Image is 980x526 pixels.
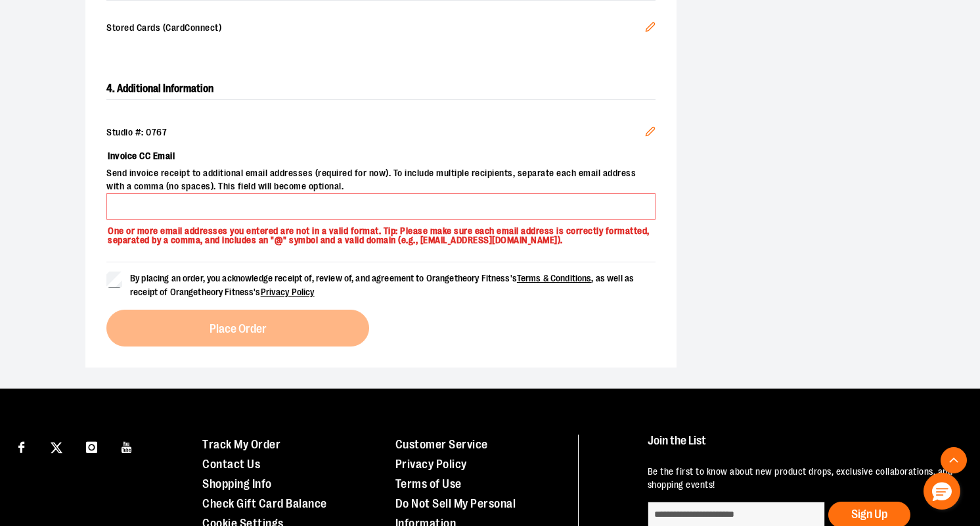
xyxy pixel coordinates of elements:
button: Edit [635,116,666,151]
div: Studio #: 0767 [106,126,656,139]
span: Sign Up [851,508,887,521]
a: Visit our Facebook page [10,435,33,458]
h2: 4. Additional Information [106,78,656,100]
a: Terms of Use [395,477,462,490]
span: By placing an order, you acknowledge receipt of, review of, and agreement to Orangetheory Fitness... [130,273,634,297]
a: Shopping Info [202,477,272,490]
p: One or more email addresses you entered are not in a valid format. Tip: Please make sure each ema... [106,220,656,246]
button: Hello, have a question? Let’s chat. [924,473,960,510]
a: Check Gift Card Balance [202,497,327,510]
a: Privacy Policy [395,458,467,471]
a: Visit our X page [45,435,68,458]
a: Customer Service [395,438,488,451]
input: By placing an order, you acknowledge receipt of, review of, and agreement to Orangetheory Fitness... [106,272,122,287]
a: Contact Us [202,458,260,471]
a: Terms & Conditions [517,273,592,283]
a: Privacy Policy [261,287,315,297]
p: Be the first to know about new product drops, exclusive collaborations, and shopping events! [648,466,954,492]
button: Back To Top [941,447,967,473]
h4: Join the List [648,435,954,459]
label: Invoice CC Email [106,145,656,167]
a: Track My Order [202,438,280,451]
a: Visit our Youtube page [116,435,139,458]
button: Edit [635,11,666,47]
span: Stored Cards (CardConnect) [106,22,645,36]
span: Send invoice receipt to additional email addresses (required for now). To include multiple recipi... [106,167,656,193]
a: Visit our Instagram page [80,435,103,458]
img: Twitter [51,442,62,454]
